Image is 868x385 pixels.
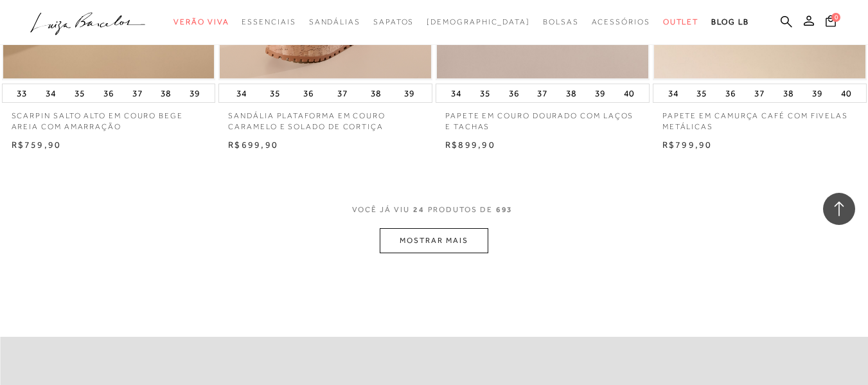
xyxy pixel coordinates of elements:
span: [DEMOGRAPHIC_DATA] [427,17,530,26]
button: 0 [822,14,840,31]
span: BLOG LB [711,17,748,26]
a: SANDÁLIA PLATAFORMA EM COURO CARAMELO E SOLADO DE CORTIÇA [218,103,432,132]
button: MOSTRAR MAIS [380,228,488,253]
a: BLOG LB [711,10,748,34]
span: R$899,90 [445,139,495,150]
span: VOCê JÁ VIU [352,204,410,215]
button: 38 [367,84,385,102]
button: 40 [837,84,855,102]
button: 37 [128,84,146,102]
span: 24 [413,204,425,228]
a: noSubCategoriesText [592,10,650,34]
a: noSubCategoriesText [173,10,229,34]
button: 39 [186,84,204,102]
button: 37 [750,84,768,102]
button: 38 [562,84,580,102]
span: 0 [831,13,840,22]
button: 36 [505,84,523,102]
span: Verão Viva [173,17,229,26]
a: noSubCategoriesText [663,10,699,34]
button: 38 [157,84,175,102]
button: 36 [722,84,740,102]
span: PRODUTOS DE [428,204,493,215]
button: 34 [233,84,251,102]
button: 35 [71,84,89,102]
span: Bolsas [543,17,579,26]
a: noSubCategoriesText [242,10,296,34]
button: 34 [664,84,682,102]
button: 34 [42,84,60,102]
button: 39 [591,84,609,102]
a: SCARPIN SALTO ALTO EM COURO BEGE AREIA COM AMARRAÇÃO [2,103,216,132]
button: 40 [620,84,638,102]
span: Sandálias [309,17,360,26]
button: 35 [266,84,284,102]
a: noSubCategoriesText [373,10,414,34]
button: 37 [333,84,351,102]
a: noSubCategoriesText [427,10,530,34]
span: R$699,90 [228,139,278,150]
button: 36 [100,84,118,102]
button: 39 [808,84,826,102]
span: Outlet [663,17,699,26]
span: 693 [496,204,513,228]
button: 33 [13,84,31,102]
span: Essenciais [242,17,296,26]
a: noSubCategoriesText [309,10,360,34]
button: 39 [400,84,418,102]
button: 35 [693,84,711,102]
button: 36 [299,84,317,102]
a: noSubCategoriesText [543,10,579,34]
span: Sapatos [373,17,414,26]
a: PAPETE EM COURO DOURADO COM LAÇOS E TACHAS [436,103,650,132]
button: 34 [447,84,465,102]
button: 37 [533,84,551,102]
button: 35 [476,84,494,102]
span: R$799,90 [662,139,713,150]
button: 38 [779,84,797,102]
a: PAPETE EM CAMURÇA CAFÉ COM FIVELAS METÁLICAS [653,103,867,132]
span: Acessórios [592,17,650,26]
span: R$759,90 [12,139,62,150]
